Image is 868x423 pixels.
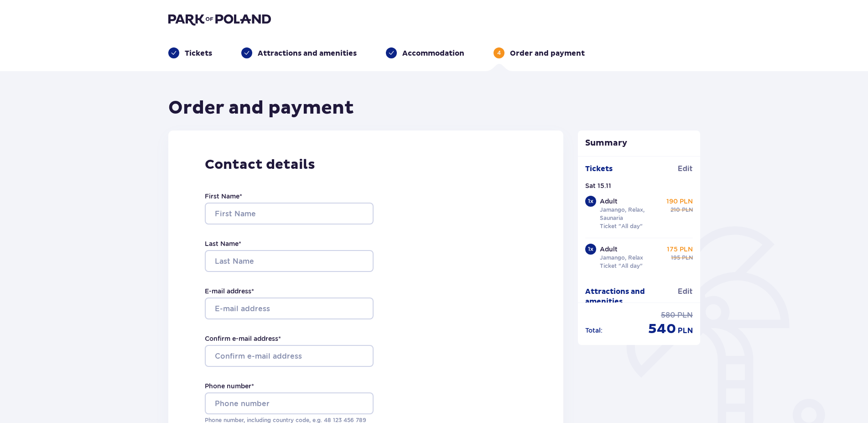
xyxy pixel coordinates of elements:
p: Order and payment [510,48,585,58]
p: Total : [585,326,603,335]
p: 4 [497,49,501,57]
p: Adult [600,197,618,206]
span: 540 [648,320,676,338]
p: Contact details [205,156,527,173]
div: 4Order and payment [494,47,585,58]
img: Park of Poland logo [168,13,271,26]
p: Ticket "All day" [600,222,643,230]
input: E-mail address [205,298,374,319]
label: E-mail address * [205,287,254,296]
label: First Name * [205,192,242,201]
span: 195 [671,254,680,262]
label: Phone number * [205,381,254,391]
input: Phone number [205,392,374,414]
div: 1 x [585,244,596,255]
input: Last Name [205,250,374,272]
span: PLN [677,310,693,320]
input: Confirm e-mail address [205,345,374,367]
div: 1 x [585,196,596,207]
span: PLN [682,206,693,214]
p: Tickets [585,164,613,174]
span: 210 [670,206,680,214]
p: Ticket "All day" [600,262,643,270]
p: Jamango, Relax [600,254,643,262]
input: First Name [205,203,374,225]
p: Jamango, Relax, Saunaria [600,206,663,222]
span: PLN [682,254,693,262]
p: Attractions and amenities [585,287,678,307]
label: Last Name * [205,239,241,248]
p: Summary [578,138,700,149]
p: Sat 15.11 [585,181,611,190]
span: Edit [678,287,693,297]
div: Attractions and amenities [241,47,357,58]
p: Adult [600,245,618,254]
p: Accommodation [402,48,464,58]
label: Confirm e-mail address * [205,334,281,343]
p: 175 PLN [667,245,693,254]
p: Tickets [185,48,212,58]
div: Accommodation [386,47,464,58]
div: Tickets [168,47,212,58]
p: 190 PLN [666,197,693,206]
span: 580 [661,310,676,320]
span: Edit [678,164,693,174]
h1: Order and payment [168,97,354,120]
p: Attractions and amenities [258,48,357,58]
span: PLN [678,326,693,336]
